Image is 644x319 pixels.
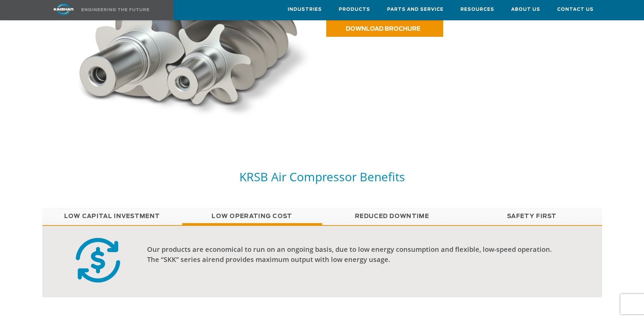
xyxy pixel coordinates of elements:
[462,208,602,225] a: Safety First
[557,6,594,14] span: Contact Us
[387,0,444,19] a: Parts and Service
[38,3,89,15] img: kaishan logo
[339,6,370,14] span: Products
[460,0,494,19] a: Resources
[288,6,322,14] span: Industries
[42,225,602,297] div: Low Operating Cost
[557,0,594,19] a: Contact Us
[511,6,540,14] span: About Us
[72,236,124,285] img: cost efficient badge
[182,208,322,225] a: Low Operating Cost
[147,244,557,265] div: Our products are economical to run on an ongoing basis, due to low energy consumption and flexibl...
[346,26,420,32] span: DOWNLOAD BROCHURE
[339,0,370,19] a: Products
[322,208,462,225] a: Reduced Downtime
[42,169,602,184] h5: KRSB Air Compressor Benefits
[387,6,444,14] span: Parts and Service
[511,0,540,19] a: About Us
[288,0,322,19] a: Industries
[460,6,494,14] span: Resources
[81,8,149,11] img: Engineering the future
[42,208,182,225] a: Low Capital Investment
[326,20,443,37] a: DOWNLOAD BROCHURE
